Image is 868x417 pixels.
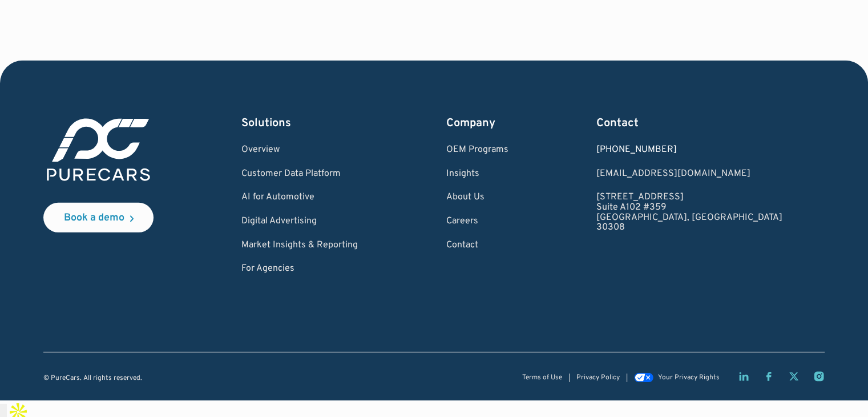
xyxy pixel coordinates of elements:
[576,374,620,382] a: Privacy Policy
[658,374,720,382] div: Your Privacy Rights
[596,193,782,232] a: [STREET_ADDRESS]Suite A102 #359[GEOGRAPHIC_DATA], [GEOGRAPHIC_DATA]30308
[241,240,358,251] a: Market Insights & Reporting
[738,371,749,382] a: LinkedIn page
[241,115,358,131] div: Solutions
[596,145,782,155] div: [PHONE_NUMBER]
[634,374,720,382] a: Your Privacy Rights
[43,115,154,185] img: purecars logo
[763,371,774,382] a: Facebook page
[446,115,508,131] div: Company
[788,371,800,382] a: Twitter X page
[241,216,358,227] a: Digital Advertising
[446,240,508,251] a: Contact
[241,193,358,203] a: AI for Automotive
[64,213,124,223] div: Book a demo
[43,375,142,382] div: © PureCars. All rights reserved.
[813,371,825,382] a: Instagram page
[446,193,508,203] a: About Us
[596,115,782,131] div: Contact
[446,145,508,155] a: OEM Programs
[241,169,358,179] a: Customer Data Platform
[241,145,358,155] a: Overview
[596,169,782,179] a: Email us
[43,203,154,232] a: Book a demo
[446,169,508,179] a: Insights
[241,264,358,274] a: For Agencies
[446,216,508,227] a: Careers
[522,374,562,382] a: Terms of Use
